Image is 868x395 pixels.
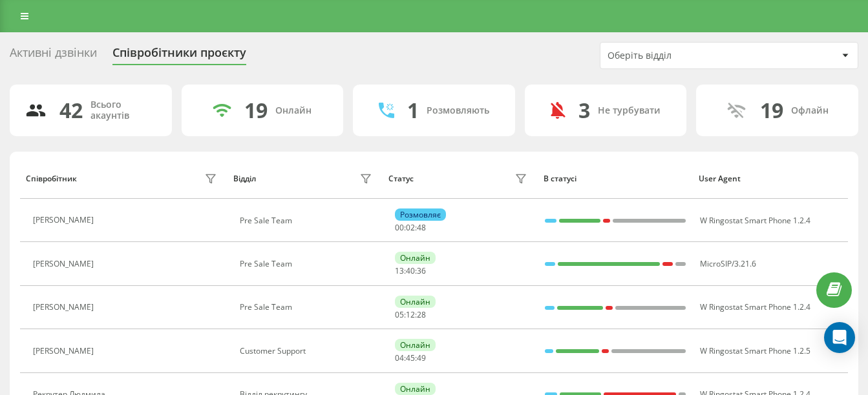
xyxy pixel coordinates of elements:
div: Онлайн [395,383,436,395]
div: 3 [578,98,590,123]
span: 02 [406,222,415,233]
span: 05 [395,309,404,320]
div: [PERSON_NAME] [33,216,97,225]
span: 45 [406,352,415,363]
div: Офлайн [791,105,829,116]
div: Оберіть відділ [608,50,762,61]
div: : : [395,267,426,276]
span: 12 [406,309,415,320]
div: Онлайн [275,105,312,116]
span: W Ringostat Smart Phone 1.2.5 [700,345,810,356]
div: В статусі [544,174,686,183]
div: 19 [244,98,268,123]
div: Pre Sale Team [240,259,375,268]
span: 04 [395,352,404,363]
span: 36 [417,265,426,276]
div: : : [395,223,426,232]
span: MicroSIP/3.21.6 [700,258,756,269]
span: 00 [395,222,404,233]
div: [PERSON_NAME] [33,259,97,268]
div: Активні дзвінки [10,46,97,66]
div: Всього акаунтів [90,99,156,121]
div: Pre Sale Team [240,216,375,225]
div: : : [395,310,426,319]
span: W Ringostat Smart Phone 1.2.4 [700,215,810,226]
div: : : [395,354,426,363]
span: 49 [417,352,426,363]
div: Онлайн [395,296,436,308]
div: Open Intercom Messenger [824,322,855,353]
div: 19 [760,98,783,123]
div: Онлайн [395,252,436,264]
div: Співробітник [26,174,77,183]
span: W Ringostat Smart Phone 1.2.4 [700,301,810,312]
div: Співробітники проєкту [112,46,246,66]
div: Customer Support [240,347,375,356]
div: Не турбувати [598,105,661,116]
div: Статус [388,174,414,183]
div: Відділ [233,174,256,183]
span: 48 [417,222,426,233]
div: User Agent [699,174,842,183]
div: Розмовляють [427,105,489,116]
div: [PERSON_NAME] [33,303,97,312]
span: 13 [395,265,404,276]
div: 42 [59,98,83,123]
span: 40 [406,265,415,276]
span: 28 [417,309,426,320]
div: [PERSON_NAME] [33,347,97,356]
div: Онлайн [395,339,436,351]
div: Pre Sale Team [240,303,375,312]
div: 1 [407,98,419,123]
div: Розмовляє [395,208,446,221]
